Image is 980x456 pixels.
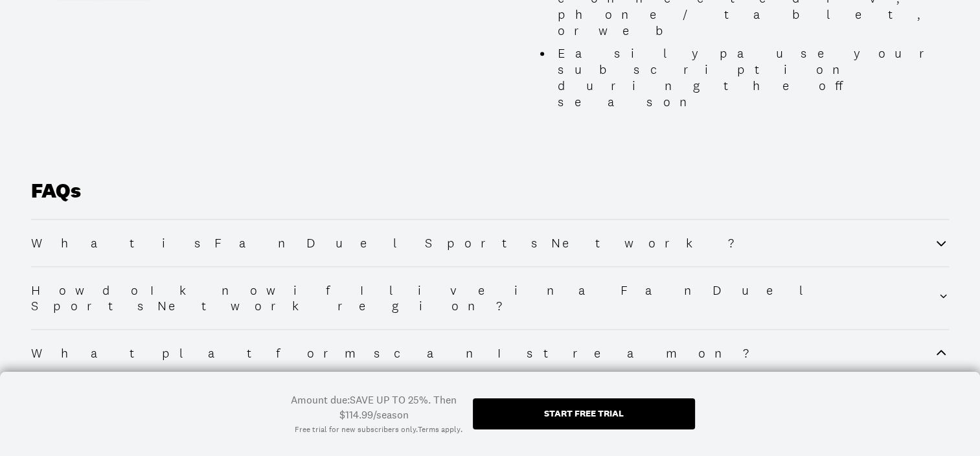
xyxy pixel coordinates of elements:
[31,179,949,219] h1: FAQs
[31,235,758,251] h2: What is FanDuel Sports Network?
[418,424,461,435] a: Terms apply
[286,393,462,422] div: Amount due: SAVE UP TO 25%. Then $114.99/season
[31,345,773,361] h2: What platforms can I stream on?
[295,424,462,435] div: Free trial for new subscribers only. .
[544,409,624,418] div: Start free trial
[31,282,938,313] h2: How do I know if I live in a FanDuel Sports Network region?
[553,45,957,110] li: Easily pause your subscription during the off season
